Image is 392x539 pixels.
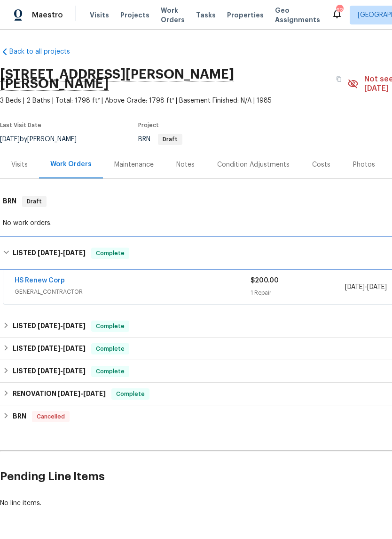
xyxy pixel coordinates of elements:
[63,368,86,374] span: [DATE]
[58,390,106,397] span: -
[13,411,26,422] h6: BRN
[227,10,264,20] span: Properties
[275,6,320,24] span: Geo Assignments
[38,345,60,352] span: [DATE]
[38,368,86,374] span: -
[15,277,65,284] a: HS Renew Corp
[13,321,86,332] h6: LISTED
[92,344,128,354] span: Complete
[13,248,86,259] h6: LISTED
[15,287,251,297] span: GENERAL_CONTRACTOR
[345,282,387,292] span: -
[63,345,86,352] span: [DATE]
[50,160,92,169] div: Work Orders
[38,322,60,329] span: [DATE]
[330,71,347,88] button: Copy Address
[38,322,86,329] span: -
[92,367,128,376] span: Complete
[38,368,60,374] span: [DATE]
[120,10,149,20] span: Projects
[63,249,86,256] span: [DATE]
[161,6,185,24] span: Work Orders
[23,197,46,206] span: Draft
[336,6,343,15] div: 62
[13,388,106,400] h6: RENOVATION
[114,160,154,169] div: Maintenance
[251,288,345,298] div: 1 Repair
[217,160,290,169] div: Condition Adjustments
[38,249,60,256] span: [DATE]
[63,322,86,329] span: [DATE]
[32,10,63,20] span: Maestro
[92,249,128,258] span: Complete
[367,284,387,290] span: [DATE]
[138,136,182,143] span: BRN
[251,277,279,284] span: $200.00
[92,322,128,331] span: Complete
[13,343,86,354] h6: LISTED
[13,366,86,377] h6: LISTED
[138,122,159,128] span: Project
[112,389,149,399] span: Complete
[33,412,69,421] span: Cancelled
[196,12,216,18] span: Tasks
[345,284,365,290] span: [DATE]
[38,345,86,352] span: -
[3,196,16,207] h6: BRN
[11,160,28,169] div: Visits
[58,390,80,397] span: [DATE]
[83,390,106,397] span: [DATE]
[176,160,195,169] div: Notes
[159,137,181,142] span: Draft
[38,249,86,256] span: -
[312,160,330,169] div: Costs
[353,160,375,169] div: Photos
[90,10,109,20] span: Visits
